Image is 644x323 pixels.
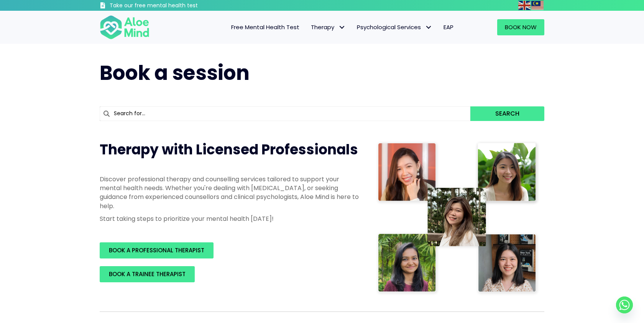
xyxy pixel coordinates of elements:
span: EAP [444,23,453,31]
span: BOOK A PROFESSIONAL THERAPIST [109,246,204,254]
img: ms [531,1,544,10]
a: Free Mental Health Test [225,19,305,35]
img: Aloe mind Logo [100,15,149,40]
span: Psychological Services [357,23,432,31]
span: Therapy: submenu [336,22,347,33]
input: Search for... [100,106,470,121]
h3: Take our free mental health test [110,2,239,10]
span: Therapy with Licensed Professionals [100,140,358,159]
a: Whatsapp [616,296,633,313]
a: BOOK A TRAINEE THERAPIST [100,266,195,282]
span: BOOK A TRAINEE THERAPIST [109,270,186,278]
nav: Menu [159,19,459,35]
a: Psychological ServicesPsychological Services: submenu [351,19,438,35]
a: TherapyTherapy: submenu [305,19,351,35]
a: EAP [438,19,459,35]
span: Book Now [505,23,537,31]
p: Start taking steps to prioritize your mental health [DATE]! [100,214,360,223]
a: BOOK A PROFESSIONAL THERAPIST [100,242,214,258]
span: Therapy [311,23,345,31]
a: English [518,1,531,10]
span: Book a session [100,59,250,87]
img: Therapist collage [376,140,540,296]
p: Discover professional therapy and counselling services tailored to support your mental health nee... [100,175,360,210]
span: Psychological Services: submenu [423,22,434,33]
span: Free Mental Health Test [231,23,299,31]
a: Take our free mental health test [100,2,239,11]
button: Search [470,106,544,121]
a: Book Now [497,19,544,35]
a: Malay [531,1,544,10]
img: en [518,1,531,10]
